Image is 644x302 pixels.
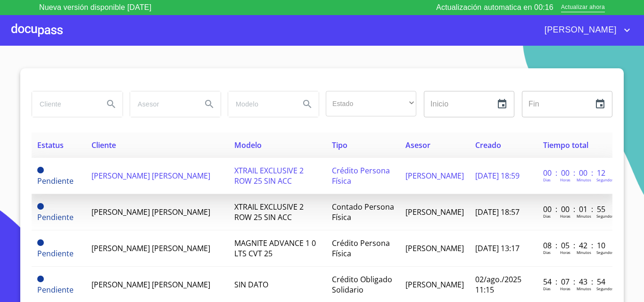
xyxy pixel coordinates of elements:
[37,285,74,295] span: Pendiente
[405,279,464,290] span: [PERSON_NAME]
[37,203,44,210] span: Pendiente
[560,250,570,255] p: Horas
[577,213,591,219] p: Minutos
[332,165,390,186] span: Crédito Persona Física
[37,140,64,150] span: Estatus
[332,202,394,222] span: Contado Persona Física
[405,171,464,181] span: [PERSON_NAME]
[543,204,607,214] p: 00 : 00 : 01 : 55
[436,2,553,13] p: Actualización automatica en 00:16
[596,286,614,291] p: Segundos
[543,177,551,182] p: Dias
[32,91,96,117] input: search
[596,250,614,255] p: Segundos
[37,239,44,246] span: Pendiente
[100,93,123,115] button: Search
[326,91,416,116] div: ​
[91,171,210,181] span: [PERSON_NAME] [PERSON_NAME]
[198,93,221,115] button: Search
[543,250,551,255] p: Dias
[561,3,605,13] span: Actualizar ahora
[91,243,210,253] span: [PERSON_NAME] [PERSON_NAME]
[577,177,591,182] p: Minutos
[234,165,304,186] span: XTRAIL EXCLUSIVE 2 ROW 25 SIN ACC
[91,140,116,150] span: Cliente
[405,243,464,253] span: [PERSON_NAME]
[405,207,464,217] span: [PERSON_NAME]
[234,279,268,290] span: SIN DATO
[543,140,588,150] span: Tiempo total
[130,91,194,117] input: search
[543,168,607,178] p: 00 : 00 : 00 : 12
[537,23,633,38] button: account of current user
[228,91,292,117] input: search
[296,93,319,115] button: Search
[37,176,74,186] span: Pendiente
[91,279,210,290] span: [PERSON_NAME] [PERSON_NAME]
[475,243,520,253] span: [DATE] 13:17
[475,207,520,217] span: [DATE] 18:57
[91,207,210,217] span: [PERSON_NAME] [PERSON_NAME]
[234,202,304,222] span: XTRAIL EXCLUSIVE 2 ROW 25 SIN ACC
[577,286,591,291] p: Minutos
[543,213,551,219] p: Dias
[37,248,74,259] span: Pendiente
[560,177,570,182] p: Horas
[332,274,392,295] span: Crédito Obligado Solidario
[560,213,570,219] p: Horas
[560,286,570,291] p: Horas
[596,177,614,182] p: Segundos
[475,171,520,181] span: [DATE] 18:59
[37,167,44,173] span: Pendiente
[596,213,614,219] p: Segundos
[475,274,521,295] span: 02/ago./2025 11:15
[405,140,430,150] span: Asesor
[543,277,607,287] p: 54 : 07 : 43 : 54
[37,276,44,282] span: Pendiente
[37,212,74,222] span: Pendiente
[332,140,347,150] span: Tipo
[543,240,607,251] p: 08 : 05 : 42 : 10
[39,2,151,13] p: Nueva versión disponible [DATE]
[537,23,621,38] span: [PERSON_NAME]
[475,140,501,150] span: Creado
[577,250,591,255] p: Minutos
[543,286,551,291] p: Dias
[234,140,262,150] span: Modelo
[332,238,390,259] span: Crédito Persona Física
[234,238,316,259] span: MAGNITE ADVANCE 1 0 LTS CVT 25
